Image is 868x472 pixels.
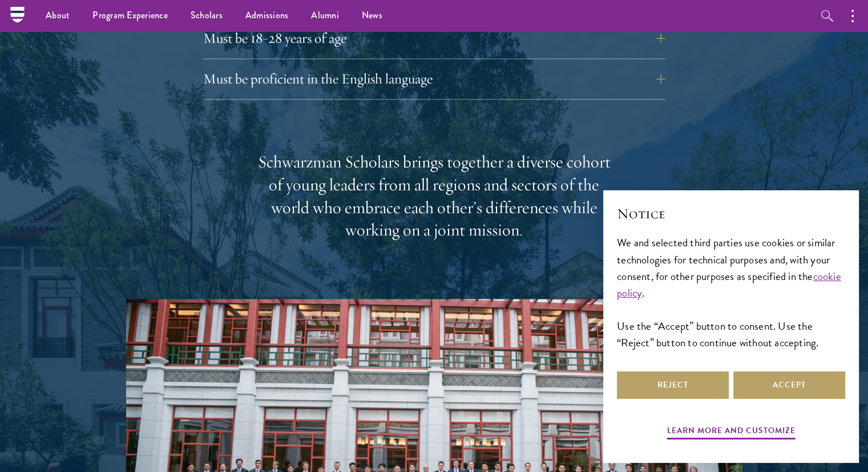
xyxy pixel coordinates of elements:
[203,65,665,93] button: Must be proficient in the English language
[733,371,845,399] button: Accept
[257,151,611,242] div: Schwarzman Scholars brings together a diverse cohort of young leaders from all regions and sector...
[617,371,729,399] button: Reject
[667,423,796,441] button: Learn more and customize
[617,268,841,301] a: cookie policy
[617,234,845,350] div: We and selected third parties use cookies or similar technologies for technical purposes and, wit...
[617,204,845,223] h2: Notice
[203,25,665,52] button: Must be 18-28 years of age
